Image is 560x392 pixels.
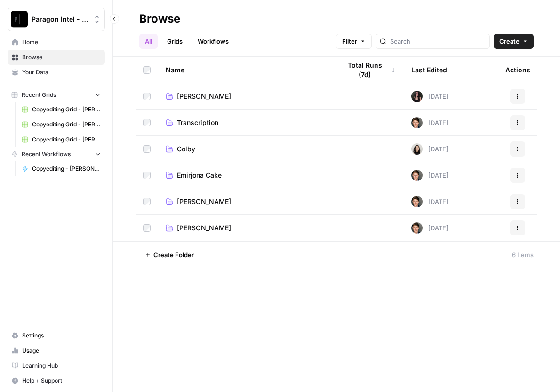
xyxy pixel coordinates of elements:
[411,117,423,128] img: qw00ik6ez51o8uf7vgx83yxyzow9
[17,102,105,117] a: Copyediting Grid - [PERSON_NAME]
[411,170,448,181] div: [DATE]
[390,37,486,46] input: Search
[177,144,195,154] span: Colby
[499,37,520,46] span: Create
[32,165,101,173] span: Copyediting - [PERSON_NAME]
[177,118,218,127] span: Transcription
[505,57,530,83] div: Actions
[139,11,180,26] div: Browse
[177,171,222,180] span: Emirjona Cake
[22,331,101,340] span: Settings
[22,38,101,47] span: Home
[22,91,56,99] span: Recent Grids
[8,147,105,161] button: Recent Workflows
[8,35,105,50] a: Home
[411,196,448,207] div: [DATE]
[192,34,234,49] a: Workflows
[177,223,231,233] span: [PERSON_NAME]
[22,150,71,158] span: Recent Workflows
[22,53,101,62] span: Browse
[32,15,88,24] span: Paragon Intel - Copyediting
[8,88,105,102] button: Recent Grids
[411,196,423,207] img: qw00ik6ez51o8uf7vgx83yxyzow9
[22,376,101,385] span: Help + Support
[166,171,326,180] a: Emirjona Cake
[166,223,326,233] a: [PERSON_NAME]
[411,222,423,234] img: qw00ik6ez51o8uf7vgx83yxyzow9
[22,361,101,370] span: Learning Hub
[8,50,105,65] a: Browse
[411,57,447,83] div: Last Edited
[8,373,105,388] button: Help + Support
[8,358,105,373] a: Learning Hub
[32,135,101,144] span: Copyediting Grid - [PERSON_NAME]
[411,143,423,155] img: t5ef5oef8zpw1w4g2xghobes91mw
[8,328,105,343] a: Settings
[166,144,326,154] a: Colby
[139,247,200,262] button: Create Folder
[166,57,326,83] div: Name
[512,250,534,259] div: 6 Items
[411,170,423,181] img: qw00ik6ez51o8uf7vgx83yxyzow9
[22,346,101,355] span: Usage
[494,34,534,49] button: Create
[22,68,101,77] span: Your Data
[8,8,105,31] button: Workspace: Paragon Intel - Copyediting
[166,197,326,206] a: [PERSON_NAME]
[17,161,105,176] a: Copyediting - [PERSON_NAME]
[336,34,372,49] button: Filter
[411,222,448,234] div: [DATE]
[161,34,188,49] a: Grids
[166,118,326,127] a: Transcription
[177,92,231,101] span: [PERSON_NAME]
[153,250,194,259] span: Create Folder
[17,132,105,147] a: Copyediting Grid - [PERSON_NAME]
[8,343,105,358] a: Usage
[341,57,396,83] div: Total Runs (7d)
[411,91,423,102] img: 5nlru5lqams5xbrbfyykk2kep4hl
[8,65,105,80] a: Your Data
[177,197,231,206] span: [PERSON_NAME]
[342,37,357,46] span: Filter
[411,143,448,155] div: [DATE]
[411,117,448,128] div: [DATE]
[166,92,326,101] a: [PERSON_NAME]
[11,11,28,28] img: Paragon Intel - Copyediting Logo
[411,91,448,102] div: [DATE]
[17,117,105,132] a: Copyediting Grid - [PERSON_NAME]
[32,105,101,114] span: Copyediting Grid - [PERSON_NAME]
[139,34,158,49] a: All
[32,120,101,129] span: Copyediting Grid - [PERSON_NAME]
